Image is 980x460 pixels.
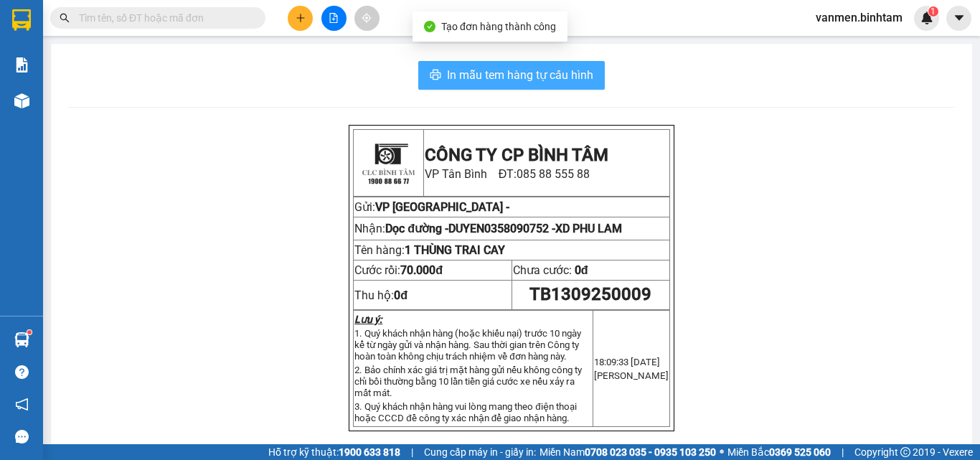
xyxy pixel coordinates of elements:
[411,444,413,460] span: |
[354,243,505,257] span: Tên hàng:
[720,449,724,455] span: ⚪️
[268,444,400,460] span: Hỗ trợ kỹ thuật:
[321,6,347,31] button: file-add
[585,446,716,458] strong: 0708 023 035 - 0935 103 250
[930,6,936,17] span: 1
[540,444,716,460] span: Miền Nam
[430,69,441,83] span: printer
[425,167,590,181] span: VP Tân Bình ĐT:
[354,6,380,31] button: aim
[394,288,407,302] strong: 0đ
[953,11,966,24] span: caret-down
[727,444,831,460] span: Miền Bắc
[441,21,556,32] span: Tạo đơn hàng thành công
[575,263,588,277] span: 0đ
[354,288,407,302] span: Thu hộ:
[448,222,555,235] span: DUYEN
[804,9,914,27] span: vanmen.binhtam
[842,444,844,460] span: |
[354,314,382,325] strong: Lưu ý:
[288,6,313,31] button: plus
[385,222,555,235] span: Dọc đường -
[15,430,29,443] span: message
[14,57,29,72] img: solution-icon
[15,398,29,411] span: notification
[354,328,581,362] span: 1. Quý khách nhận hàng (hoặc khiếu nại) trước 10 ngày kể từ ngày gửi và nhận hàng. Sau thời gian ...
[447,66,593,84] span: In mẫu tem hàng tự cấu hình
[594,357,660,367] span: 18:09:33 [DATE]
[14,332,29,347] img: warehouse-icon
[79,10,248,26] input: Tìm tên, số ĐT hoặc mã đơn
[594,370,669,381] span: [PERSON_NAME]
[513,263,588,277] span: Chưa cước:
[529,284,651,304] span: TB1309250009
[296,13,306,23] span: plus
[15,365,29,379] span: question-circle
[14,93,29,108] img: warehouse-icon
[424,21,435,32] span: check-circle
[362,13,372,23] span: aim
[354,222,555,235] span: Nhận:
[356,131,420,195] img: logo
[555,222,622,235] span: XD PHU LAM
[354,200,375,214] span: Gửi:
[354,365,582,398] span: 2. Bảo chính xác giá trị mặt hàng gửi nếu không công ty chỉ bồi thường bằng 10 lần tiền giá cước ...
[12,9,31,31] img: logo-vxr
[339,446,400,458] strong: 1900 633 818
[400,263,443,277] span: 70.000đ
[375,200,509,214] span: VP [GEOGRAPHIC_DATA] -
[920,11,933,24] img: icon-new-feature
[418,61,605,90] button: printerIn mẫu tem hàng tự cấu hình
[928,6,938,17] sup: 1
[425,145,608,165] strong: CÔNG TY CP BÌNH TÂM
[900,447,910,457] span: copyright
[946,6,971,31] button: caret-down
[329,13,339,23] span: file-add
[517,167,590,181] span: 085 88 555 88
[484,222,555,235] span: 0358090752 -
[405,243,505,257] span: 1 THÙNG TRAI CAY
[60,13,70,23] span: search
[27,330,32,334] sup: 1
[354,263,443,277] span: Cước rồi:
[354,401,576,423] span: 3. Quý khách nhận hàng vui lòng mang theo điện thoại hoặc CCCD đề công ty xác nhận để giao nhận h...
[424,444,536,460] span: Cung cấp máy in - giấy in:
[769,446,831,458] strong: 0369 525 060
